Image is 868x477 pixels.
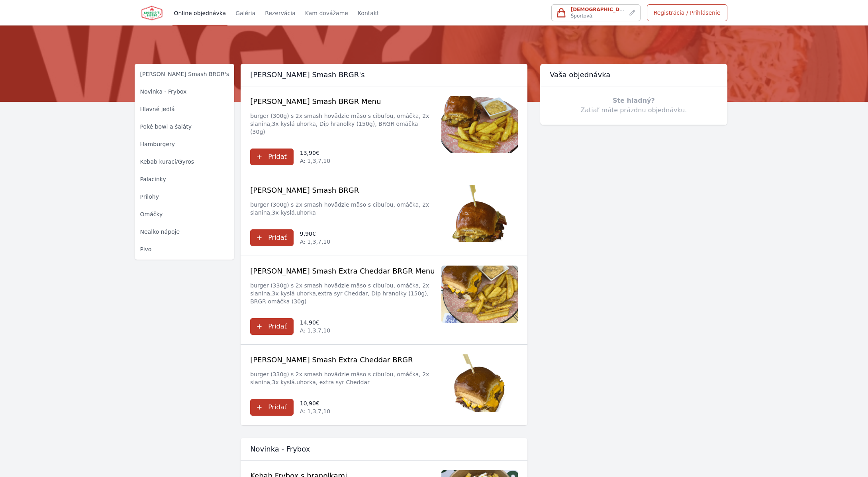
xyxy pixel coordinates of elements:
a: Kebab kurací/Gyros [135,154,235,169]
li: Zatiaľ máte prázdnu objednávku. [540,86,727,125]
h2: Novinka - Frybox [250,444,518,454]
span: Novinka - Frybox [140,88,187,96]
h2: [PERSON_NAME] Smash BRGR's [250,70,518,80]
a: Novinka - Frybox [135,84,235,99]
a: Omáčky [135,207,235,221]
span: Pivo [140,245,152,253]
a: [PERSON_NAME] Smash Extra Cheddar BRGR burger (330g) s 2x smash hovädzie mäso s cibuľou, omáčka, ... [250,354,441,386]
a: Registrácia / Prihlásenie [647,4,727,21]
a: [PERSON_NAME] Smash BRGR burger (300g) s 2x smash hovädzie mäso s cibuľou, omáčka, 2x slanina,3x ... [250,185,441,217]
span: Hamburgery [140,140,175,148]
img: Giorgio's Bistro [141,5,163,21]
a: Palacinky [135,172,235,186]
nav: Kategórie [135,64,235,260]
a: [PERSON_NAME] Smash Extra Cheddar BRGR Menu burger (330g) s 2x smash hovädzie mäso s cibuľou, omá... [250,266,441,305]
span: Prílohy [140,193,159,201]
span: Palacinky [140,175,166,183]
a: Prílohy [135,190,235,204]
div: Športová, [571,6,626,19]
a: Hlavné jedlá [135,102,235,116]
span: [DEMOGRAPHIC_DATA] na: [571,7,642,12]
span: Ste hladný? [613,97,655,104]
span: Kebab kurací/Gyros [140,158,194,166]
span: [PERSON_NAME] Smash BRGR's [140,70,229,78]
a: [PERSON_NAME] Smash BRGR's [135,67,235,81]
span: Omáčky [140,210,163,218]
span: Poké bowl a šaláty [140,123,192,131]
span: Hlavné jedlá [140,105,175,113]
button: [DEMOGRAPHIC_DATA] na:Športová, [551,4,641,21]
a: Nealko nápoje [135,225,235,239]
h2: Vaša objednávka [550,70,610,80]
span: Nealko nápoje [140,228,180,236]
a: [PERSON_NAME] Smash BRGR Menu burger (300g) s 2x smash hovädzie mäso s cibuľou, omáčka, 2x slanin... [250,96,441,136]
a: Pivo [135,242,235,256]
a: Poké bowl a šaláty [135,119,235,134]
a: Hamburgery [135,137,235,151]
